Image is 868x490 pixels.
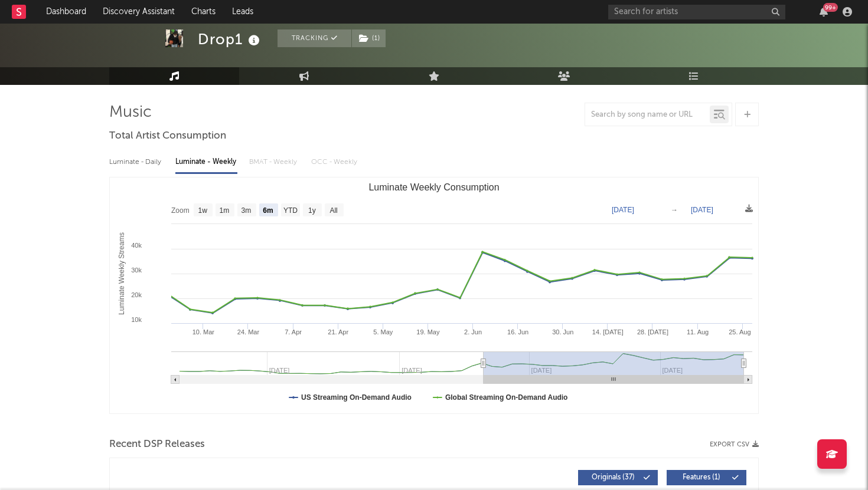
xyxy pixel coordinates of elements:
[671,206,678,214] text: →
[578,470,658,485] button: Originals(37)
[242,206,252,215] text: 3m
[820,7,828,17] button: 99+
[118,232,126,315] text: Luminate Weekly Streams
[328,328,348,336] text: 21. Apr
[445,393,568,402] text: Global Streaming On-Demand Audio
[110,177,758,413] svg: Luminate Weekly Consumption
[171,206,190,215] text: Zoom
[592,328,624,336] text: 14. [DATE]
[109,438,205,452] span: Recent DSP Releases
[131,242,142,249] text: 40k
[586,474,640,481] span: Originals ( 37 )
[131,316,142,323] text: 10k
[352,29,386,47] button: (1)
[464,328,482,336] text: 2. Jun
[237,328,260,336] text: 24. Mar
[368,182,499,192] text: Luminate Weekly Consumption
[220,206,230,215] text: 1m
[308,206,316,215] text: 1y
[351,29,386,47] span: ( 1 )
[131,267,142,274] text: 30k
[301,393,412,402] text: US Streaming On-Demand Audio
[329,206,337,215] text: All
[109,129,226,143] span: Total Artist Consumption
[131,291,142,298] text: 20k
[612,206,634,214] text: [DATE]
[729,328,750,336] text: 25. Aug
[710,441,759,448] button: Export CSV
[283,206,298,215] text: YTD
[667,470,746,485] button: Features(1)
[691,206,713,214] text: [DATE]
[823,3,838,12] div: 99 +
[278,29,351,47] button: Tracking
[198,29,263,49] div: Drop1
[585,110,710,120] input: Search by song name or URL
[192,328,215,336] text: 10. Mar
[552,328,573,336] text: 30. Jun
[285,328,302,336] text: 7. Apr
[416,328,440,336] text: 19. May
[608,5,785,19] input: Search for artists
[198,206,208,215] text: 1w
[674,474,729,481] span: Features ( 1 )
[263,206,273,215] text: 6m
[637,328,668,336] text: 28. [DATE]
[373,328,393,336] text: 5. May
[507,328,528,336] text: 16. Jun
[109,152,164,172] div: Luminate - Daily
[687,328,709,336] text: 11. Aug
[175,152,237,172] div: Luminate - Weekly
